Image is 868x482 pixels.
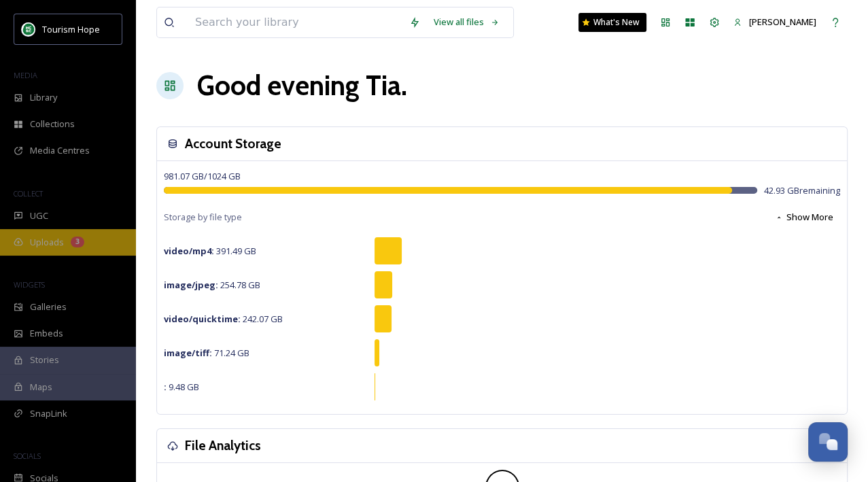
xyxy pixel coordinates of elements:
[164,245,214,257] strong: video/mp4 :
[164,279,218,291] strong: image/jpeg :
[749,16,816,28] span: [PERSON_NAME]
[22,22,35,36] img: logo.png
[164,313,283,325] span: 242.07 GB
[427,9,506,35] a: View all files
[42,23,100,35] span: Tourism Hope
[14,70,37,80] span: MEDIA
[14,188,43,199] span: COLLECT
[30,300,67,313] span: Galleries
[30,91,57,104] span: Library
[164,347,249,359] span: 71.24 GB
[164,381,167,393] strong: :
[185,134,281,154] h3: Account Storage
[727,9,823,35] a: [PERSON_NAME]
[164,347,212,359] strong: image/tiff :
[30,118,75,131] span: Collections
[185,436,261,455] h3: File Analytics
[764,184,840,197] span: 42.93 GB remaining
[30,209,48,222] span: UGC
[164,313,241,325] strong: video/quicktime :
[30,407,67,420] span: SnapLink
[578,13,646,32] a: What's New
[164,211,242,224] span: Storage by file type
[30,354,59,366] span: Stories
[164,381,199,393] span: 9.48 GB
[164,279,260,291] span: 254.78 GB
[14,279,45,290] span: WIDGETS
[71,237,84,247] div: 3
[30,381,52,394] span: Maps
[768,204,840,230] button: Show More
[30,327,63,340] span: Embeds
[14,451,41,461] span: SOCIALS
[30,144,90,157] span: Media Centres
[164,170,241,182] span: 981.07 GB / 1024 GB
[808,422,848,462] button: Open Chat
[164,245,256,257] span: 391.49 GB
[30,236,64,249] span: Uploads
[197,65,407,106] h1: Good evening Tia .
[188,7,402,37] input: Search your library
